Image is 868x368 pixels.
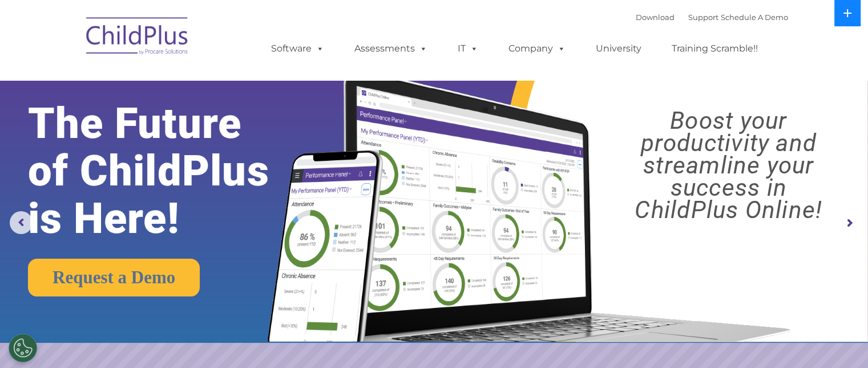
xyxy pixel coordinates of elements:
span: Last name [159,76,193,84]
a: IT [446,37,490,60]
rs-layer: The Future of ChildPlus is Here! [28,100,305,242]
span: Phone number [159,122,207,131]
a: Training Scramble!! [660,37,769,60]
a: Assessments [343,37,439,60]
button: Cookies Settings [9,334,37,362]
a: Software [260,37,336,60]
a: Support [688,13,718,22]
rs-layer: Boost your productivity and streamline your success in ChildPlus Online! [600,109,857,221]
a: Schedule A Demo [721,13,788,22]
a: Download [636,13,675,22]
img: ChildPlus by Procare Solutions [80,9,195,66]
a: Company [497,37,577,60]
a: University [584,37,653,60]
a: Request a Demo [28,259,200,296]
font: | [636,13,788,22]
